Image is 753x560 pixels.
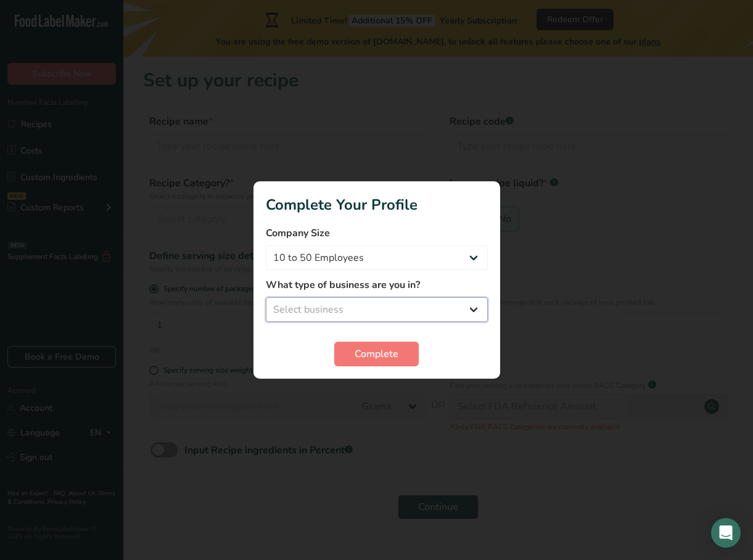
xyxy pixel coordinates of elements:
button: Complete [334,342,419,366]
span: Complete [355,347,398,361]
div: Open Intercom Messenger [711,518,741,548]
h1: Complete Your Profile [266,194,488,216]
label: Company Size [266,226,488,241]
label: What type of business are you in? [266,278,488,292]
